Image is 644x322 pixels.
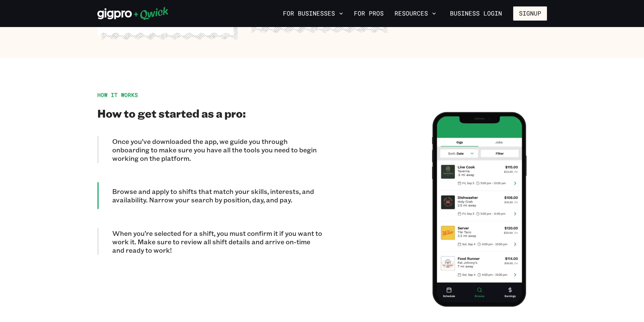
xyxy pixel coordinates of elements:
[432,112,527,307] img: Step 2: How it Works
[513,6,547,21] button: Signup
[280,8,346,19] button: For Businesses
[97,136,322,163] div: Once you’ve downloaded the app, we guide you through onboarding to make sure you have all the too...
[392,8,439,19] button: Resources
[112,187,322,204] p: Browse and apply to shifts that match your skills, interests, and availability. Narrow your searc...
[97,106,322,120] h2: How to get started as a pro:
[97,228,322,255] div: When you’re selected for a shift, you must confirm it if you want to work it. Make sure to review...
[112,229,322,254] p: When you’re selected for a shift, you must confirm it if you want to work it. Make sure to review...
[97,92,322,98] div: HOW IT WORKS
[444,6,508,21] a: Business Login
[351,8,386,19] a: For Pros
[97,182,322,209] div: Browse and apply to shifts that match your skills, interests, and availability. Narrow your searc...
[112,137,322,163] p: Once you’ve downloaded the app, we guide you through onboarding to make sure you have all the too...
